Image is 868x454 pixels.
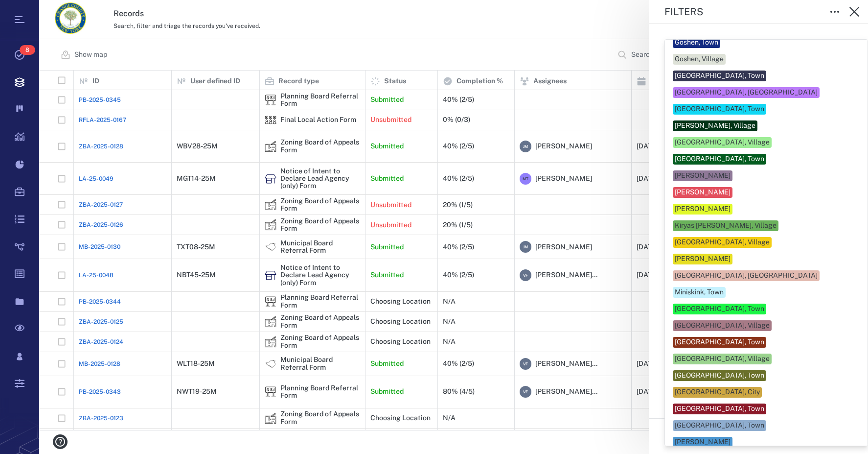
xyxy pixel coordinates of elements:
div: [GEOGRAPHIC_DATA], Village [675,238,770,247]
div: Kiryas [PERSON_NAME], Village [675,221,777,231]
div: [GEOGRAPHIC_DATA], Village [675,321,770,331]
div: [GEOGRAPHIC_DATA], Town [675,71,764,81]
div: [PERSON_NAME] [675,188,731,197]
div: [GEOGRAPHIC_DATA], Village [675,138,770,147]
div: [GEOGRAPHIC_DATA], Town [675,104,764,114]
span: Help [22,7,42,16]
div: [PERSON_NAME] [675,254,731,264]
div: [PERSON_NAME] [675,204,731,214]
div: [GEOGRAPHIC_DATA], [GEOGRAPHIC_DATA] [675,88,818,97]
div: [GEOGRAPHIC_DATA], [GEOGRAPHIC_DATA] [675,271,818,281]
div: [GEOGRAPHIC_DATA], Town [675,421,764,430]
div: [GEOGRAPHIC_DATA], Town [675,304,764,314]
div: [GEOGRAPHIC_DATA], Town [675,404,764,414]
div: [GEOGRAPHIC_DATA], Village [675,354,770,364]
div: [GEOGRAPHIC_DATA], Town [675,371,764,381]
div: Goshen, Village [675,54,724,64]
div: [GEOGRAPHIC_DATA], City [675,387,760,397]
div: Goshen, Town [675,38,718,48]
div: [GEOGRAPHIC_DATA], Town [675,337,764,347]
div: [PERSON_NAME] [675,437,731,447]
div: Miniskink, Town [675,287,724,297]
div: [PERSON_NAME] [675,171,731,181]
div: [GEOGRAPHIC_DATA], Town [675,154,764,164]
div: [PERSON_NAME], Village [675,121,755,131]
